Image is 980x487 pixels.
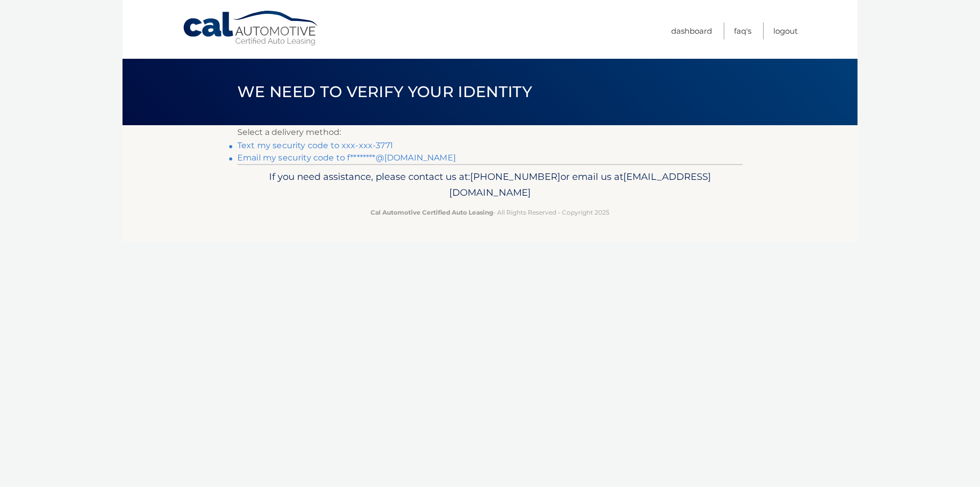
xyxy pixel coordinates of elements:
[734,22,751,39] a: FAQ's
[237,153,456,163] a: Email my security code to f********@[DOMAIN_NAME]
[671,22,712,39] a: Dashboard
[237,82,532,101] span: We need to verify your identity
[237,125,743,140] p: Select a delivery method:
[773,22,798,39] a: Logout
[182,10,320,47] a: Cal Automotive
[244,169,736,201] p: If you need assistance, please contact us at: or email us at
[244,207,736,218] p: - All Rights Reserved - Copyright 2025
[371,208,493,216] strong: Cal Automotive Certified Auto Leasing
[470,171,560,182] span: [PHONE_NUMBER]
[237,141,393,150] a: Text my security code to xxx-xxx-3771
